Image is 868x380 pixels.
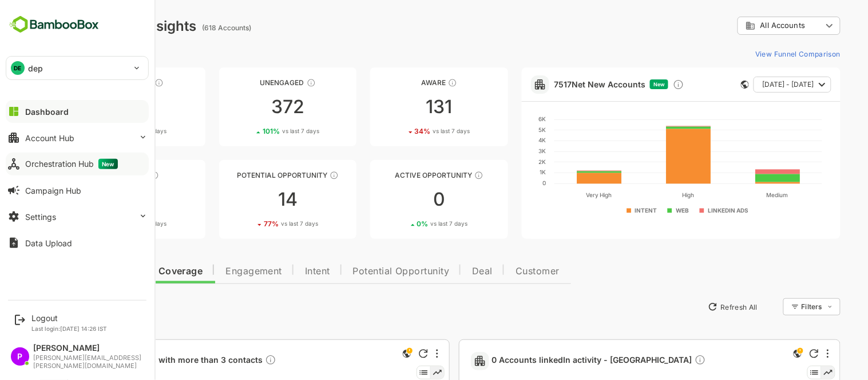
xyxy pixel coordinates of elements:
div: 101 % [223,127,279,135]
div: All Accounts [697,15,800,37]
div: This is a global insight. Segment selection is not applicable for this view [751,347,764,362]
span: vs last 7 days [242,127,279,135]
div: 92 [27,98,165,116]
div: More [396,349,398,358]
div: These accounts are warm, further nurturing would qualify them to MQAs [110,171,119,180]
span: Engagement [185,267,242,276]
p: Last login: [DATE] 14:26 IST [31,325,107,332]
div: Settings [25,212,56,222]
button: [DATE] - [DATE] [714,77,791,93]
div: Discover new ICP-fit accounts showing engagement — via intent surges, anonymous website visits, L... [633,79,644,90]
span: New [98,159,118,169]
div: Logout [31,313,107,323]
button: Refresh All [663,298,723,316]
a: Potential OpportunityThese accounts are MQAs and can be passed on to Inside Sales1477%vs last 7 days [179,160,317,239]
span: Deal [432,267,453,276]
div: Unreached [27,78,165,87]
div: Potential Opportunity [179,171,317,179]
div: Filters [760,297,800,317]
div: Description not present [225,354,236,367]
div: Data Upload [25,238,72,248]
div: [PERSON_NAME][EMAIL_ADDRESS][PERSON_NAME][DOMAIN_NAME] [33,354,143,370]
div: Description not present [655,354,666,367]
div: This card does not support filter and segments [701,81,709,89]
div: Active Opportunity [330,171,468,179]
div: 9 [27,190,165,209]
div: 0 % [377,219,428,228]
span: Potential Opportunity [313,267,410,276]
div: [PERSON_NAME] [33,343,143,353]
span: Data Quality and Coverage [39,267,162,276]
div: Account Hub [25,133,74,143]
div: More [787,349,789,358]
div: Engaged [27,171,165,179]
button: Orchestration HubNew [6,153,149,175]
text: 5K [498,126,506,133]
div: 131 [330,98,468,116]
div: Filters [762,302,782,311]
button: Campaign Hub [6,179,149,202]
span: 0 Accounts linkedIn activity - [GEOGRAPHIC_DATA] [452,354,666,367]
a: UnreachedThese accounts have not been engaged with for a defined time period9218%vs last 7 days [27,67,165,146]
div: DE [11,61,25,75]
span: vs last 7 days [393,127,430,135]
div: 18 % [73,127,126,135]
img: BambooboxFullLogoMark.5f36c76dfaba33ec1ec1367b70bb1252.svg [6,14,102,35]
div: These accounts have not been engaged with for a defined time period [114,78,124,87]
div: Refresh [770,349,779,358]
div: 0 [330,190,468,209]
div: DEdep [6,57,148,79]
div: Orchestration Hub [25,159,118,169]
text: 0 [502,179,506,186]
span: vs last 7 days [241,219,278,228]
a: Active OpportunityThese accounts have open opportunities which might be at any of the Sales Stage... [330,160,468,239]
div: Dashboard Insights [27,18,156,34]
div: 372 [179,98,317,116]
div: 34 % [375,127,430,135]
text: Medium [727,191,748,198]
a: 7517Net New Accounts [514,79,605,89]
div: These accounts are MQAs and can be passed on to Inside Sales [290,171,299,180]
text: High [643,191,655,199]
button: Account Hub [6,126,149,149]
p: dep [28,62,43,74]
span: Intent [265,267,290,276]
div: All Accounts [706,21,782,31]
span: Customer [475,267,520,276]
button: Data Upload [6,231,149,254]
div: This is a global insight. Segment selection is not applicable for this view [360,347,374,362]
div: 14 [179,190,317,209]
div: Dashboard [25,107,69,117]
span: New [613,81,625,87]
div: Refresh [379,349,388,358]
text: 6K [498,115,506,122]
a: UnengagedThese accounts have not shown enough engagement and need nurturing372101%vs last 7 days [179,67,317,146]
div: Unengaged [179,78,317,87]
div: 91 % [73,219,126,228]
a: AwareThese accounts have just entered the buying cycle and need further nurturing13134%vs last 7 ... [330,67,468,146]
div: These accounts have open opportunities which might be at any of the Sales Stages [434,171,443,180]
div: 77 % [224,219,278,228]
text: 1K [500,169,506,175]
button: Dashboard [6,100,149,123]
button: New Insights [27,297,111,317]
a: 453 Accounts with more than 3 contactsDescription not present [61,354,241,367]
a: 0 Accounts linkedIn activity - [GEOGRAPHIC_DATA]Description not present [452,354,671,367]
button: View Funnel Comparison [711,45,800,63]
text: 2K [498,158,506,165]
div: These accounts have just entered the buying cycle and need further nurturing [408,78,417,87]
span: vs last 7 days [391,219,428,228]
span: All Accounts [720,21,765,30]
text: 3K [498,147,506,154]
div: P [11,347,29,366]
span: vs last 7 days [89,127,126,135]
div: Campaign Hub [25,186,81,195]
div: These accounts have not shown enough engagement and need nurturing [267,78,276,87]
a: EngagedThese accounts are warm, further nurturing would qualify them to MQAs991%vs last 7 days [27,160,165,239]
button: Settings [6,205,149,228]
ag: (618 Accounts) [162,23,215,32]
text: Very High [546,191,572,199]
text: 4K [498,137,506,143]
span: vs last 7 days [89,219,126,228]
